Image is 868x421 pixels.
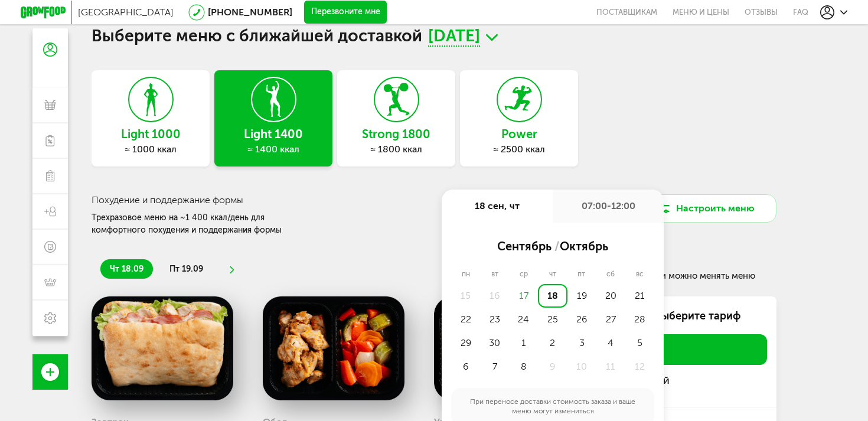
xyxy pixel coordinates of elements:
img: big_A8dMbFVdBMb6J8zv.png [434,296,576,400]
a: [PHONE_NUMBER] [208,6,292,18]
div: 25 [538,308,567,331]
span: чт 18.09 [110,264,143,274]
div: 18 [538,284,567,308]
span: октябрь [560,239,608,253]
div: 07:00-12:00 [553,190,664,223]
h3: Light 1400 [214,128,332,141]
div: вт [481,270,509,279]
div: 10 [567,355,596,378]
div: 21 [625,284,654,308]
h3: Strong 1800 [337,128,455,141]
div: В эти дни можно менять меню [626,269,772,281]
div: вс [625,270,654,279]
img: big_TceYgiePvtiLYYAf.png [263,296,404,400]
div: пт [567,270,596,279]
div: 20 [596,284,625,308]
div: 19 [567,284,596,308]
div: 11 [596,355,625,378]
div: 17 [509,284,538,308]
span: [DATE] [428,28,480,47]
span: 6 дней [635,372,760,389]
div: 9 [538,355,567,378]
div: 23 [480,308,509,331]
div: 2 [538,331,567,355]
span: [GEOGRAPHIC_DATA] [78,6,174,18]
div: 4 [596,331,625,355]
div: ≈ 1800 ккал [337,143,455,155]
div: 7 [480,355,509,378]
div: сб [596,270,625,279]
div: 18 сен, чт [442,190,553,223]
div: 29 [451,331,480,355]
h3: Power [460,128,578,141]
div: 6 [451,355,480,378]
div: 24 [509,308,538,331]
div: 8 [509,355,538,378]
div: 15 [451,284,480,308]
span: 2 дня [635,341,760,358]
span: пт 19.09 [169,264,203,274]
h3: Похудение и поддержание формы [92,194,457,205]
div: Трехразовое меню на ~1 400 ккал/день для комфортного похудения и поддержания формы [92,211,318,236]
div: ≈ 1000 ккал [92,143,210,155]
div: 22 [451,308,480,331]
div: 26 [567,308,596,331]
span: / [554,239,560,253]
div: 16 [480,284,509,308]
div: 3 [567,331,596,355]
button: Настроить меню [635,194,776,223]
div: Выберите тариф [628,308,767,324]
span: сентябрь [497,239,552,253]
div: 30 [480,331,509,355]
h1: Выберите меню с ближайшей доставкой [92,28,776,47]
div: ср [509,270,539,279]
img: big_K25WGlsAEynfCSuV.png [92,296,233,400]
h3: Light 1000 [92,128,210,141]
div: чт [539,270,567,279]
div: 27 [596,308,625,331]
button: Перезвоните мне [304,1,387,24]
div: 12 [625,355,654,378]
div: ≈ 2500 ккал [460,143,578,155]
div: 5 [625,331,654,355]
div: ≈ 1400 ккал [214,143,332,155]
div: 28 [625,308,654,331]
div: 1 [509,331,538,355]
div: пн [451,270,481,279]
